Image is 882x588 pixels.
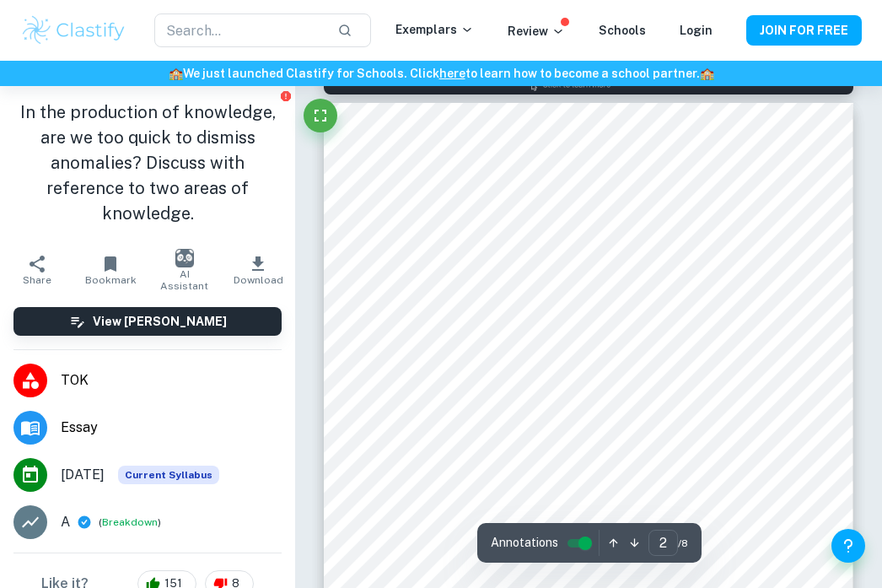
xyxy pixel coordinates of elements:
[61,465,105,485] span: [DATE]
[61,418,282,438] span: Essay
[20,13,127,47] img: Clastify logo
[491,534,558,552] span: Annotations
[508,22,565,40] p: Review
[746,15,862,46] button: JOIN FOR FREE
[154,13,324,47] input: Search...
[118,466,219,484] span: Current Syllabus
[74,246,148,294] button: Bookmark
[222,246,296,294] button: Download
[234,274,283,286] span: Download
[93,312,227,331] h6: View [PERSON_NAME]
[680,24,713,37] a: Login
[102,515,158,530] button: Breakdown
[85,274,137,286] span: Bookmark
[175,249,194,267] img: AI Assistant
[395,20,474,39] p: Exemplars
[99,515,161,531] span: ( )
[279,89,292,102] button: Report issue
[304,99,337,132] button: Fullscreen
[118,466,219,484] div: This exemplar is based on the current syllabus. Feel free to refer to it for inspiration/ideas wh...
[439,67,465,80] a: here
[13,100,282,226] h1: In the production of knowledge, are we too quick to dismiss anomalies? Discuss with reference to ...
[678,536,688,551] span: / 8
[700,67,714,80] span: 🏫
[831,529,865,563] button: Help and Feedback
[148,246,222,294] button: AI Assistant
[169,67,183,80] span: 🏫
[61,512,70,532] p: A
[3,64,879,83] h6: We just launched Clastify for Schools. Click to learn how to become a school partner.
[61,370,282,391] span: TOK
[599,24,646,37] a: Schools
[158,268,212,292] span: AI Assistant
[13,307,282,336] button: View [PERSON_NAME]
[23,274,51,286] span: Share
